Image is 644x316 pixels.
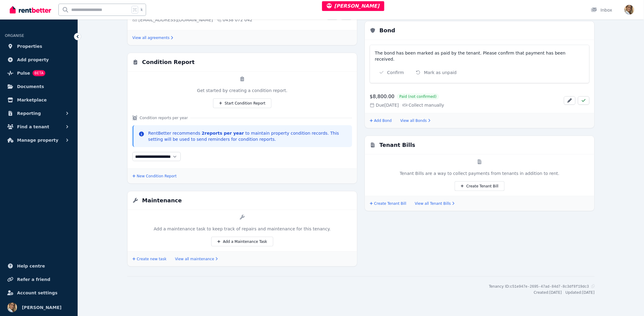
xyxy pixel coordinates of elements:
[17,289,58,296] span: Account settings
[403,102,444,108] span: Collect manually
[17,56,49,63] span: Add property
[625,5,634,15] img: Jodie Cartmer
[5,287,73,299] a: Account settings
[10,5,51,14] img: RentBetter
[17,276,50,283] span: Refer a friend
[370,118,392,123] button: Add Bond
[17,43,42,50] span: Properties
[22,304,61,311] span: [PERSON_NAME]
[17,96,47,104] span: Marketplace
[399,94,436,99] span: Paid (not confirmed)
[141,7,143,12] span: k
[327,3,380,9] span: [PERSON_NAME]
[217,17,253,23] a: 0438 072 042
[132,174,177,179] a: New Condition Report
[400,118,430,123] a: View all Bonds
[154,226,331,232] p: Add a maintenance task to keep track of repairs and maintenance for this tenancy.
[175,257,218,261] a: View all maintenance
[400,170,560,176] p: Tenant Bills are a way to collect payments from tenants in addition to rent.
[565,290,595,295] span: Updated: [DATE]
[211,237,273,247] button: Add a Maintenance Task
[5,107,73,119] button: Reporting
[17,137,58,144] span: Manage property
[132,17,213,23] a: [EMAIL_ADDRESS][DOMAIN_NAME]
[591,7,612,13] div: Inbox
[411,67,461,78] button: Mark as unpaid
[455,181,505,191] button: Create Tenant Bill
[142,196,182,205] h3: Maintenance
[370,102,399,108] span: Due [DATE]
[142,58,194,66] h3: Condition Report
[370,93,394,100] p: $8,800.00
[132,35,173,40] a: View all agreements
[7,303,17,312] img: Jodie Cartmer
[5,121,73,133] button: Find a tenant
[197,87,288,94] p: Get started by creating a condition report.
[534,290,562,295] span: Created: [DATE]
[17,83,44,90] span: Documents
[17,69,30,77] span: Pulse
[489,284,589,289] div: Tenancy ID:
[5,80,73,93] a: Documents
[380,141,415,149] h3: Tenant Bills
[370,201,406,206] button: Create Tenant Bill
[17,262,45,270] span: Help centre
[5,34,24,38] span: ORGANISE
[33,70,45,76] span: BETA
[489,284,595,289] button: Tenancy ID:c51e947e-2695-47ad-84d7-8c3df8f19dc3
[5,260,73,272] a: Help centre
[5,67,73,79] a: PulseBETA
[5,94,73,106] a: Marketplace
[202,131,244,136] strong: 2 reports per year
[132,257,166,261] button: Create new task
[17,123,49,130] span: Find a tenant
[5,273,73,286] a: Refer a friend
[415,201,454,206] a: View all Tenant Bills
[140,115,188,120] h4: Condition reports per year
[5,40,73,52] a: Properties
[148,130,347,142] p: RentBetter recommends to maintain property condition records. This setting will be used to send r...
[17,110,41,117] span: Reporting
[375,67,409,78] button: Confirm
[380,26,395,35] h3: Bond
[375,50,584,62] p: The bond has been . Please confirm that payment has been received.
[5,54,73,66] a: Add property
[5,134,73,146] button: Manage property
[417,51,481,55] span: marked as paid by the tenant
[213,98,272,108] a: Start Condition Report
